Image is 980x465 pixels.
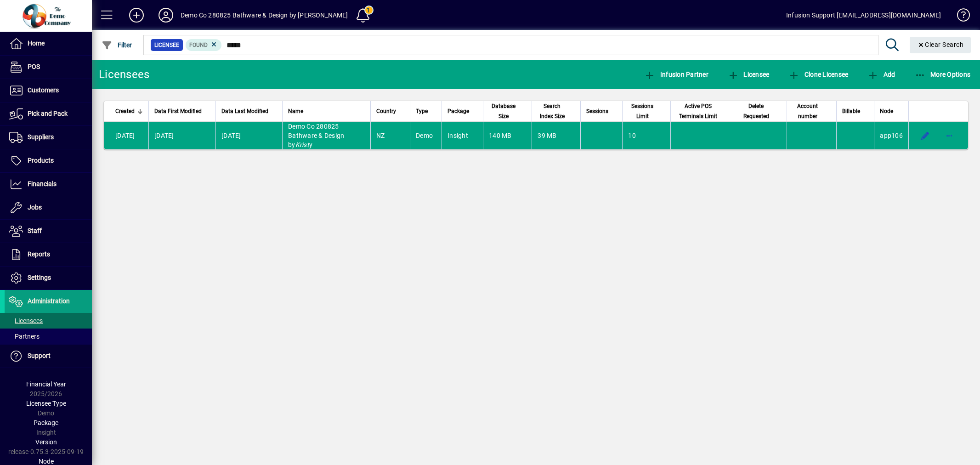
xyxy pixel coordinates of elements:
em: Krist [295,141,309,148]
div: Node [880,106,903,116]
a: Staff [5,220,92,243]
a: Pick and Pack [5,102,92,125]
a: Support [5,345,92,368]
span: Financial Year [26,380,66,388]
div: Active POS Terminals Limit [676,101,728,121]
span: Licensee [728,71,770,78]
td: 140 MB [483,122,532,149]
a: Financials [5,173,92,196]
button: Licensee [725,66,772,83]
div: Data First Modified [154,106,210,116]
span: Version [35,438,57,446]
span: Database Size [489,101,518,121]
span: Package [448,106,469,116]
a: Knowledge Base [950,2,969,32]
td: Demo [410,122,442,149]
span: Clear Search [917,41,964,48]
span: Add [867,71,895,78]
div: Billable [842,106,868,116]
button: Profile [151,7,181,23]
mat-chip: Found Status: Found [186,39,222,51]
div: Sessions [586,106,617,116]
span: Licensees [9,317,43,324]
div: Infusion Support [EMAIL_ADDRESS][DOMAIN_NAME] [786,8,941,23]
button: More options [942,128,957,143]
span: Clone Licensee [788,71,848,78]
a: POS [5,56,92,79]
button: Add [865,66,897,83]
span: Billable [842,106,860,116]
span: Reports [28,250,50,258]
div: Demo Co 280825 Bathware & Design by [PERSON_NAME] [181,8,348,23]
a: Products [5,149,92,172]
div: Search Index Size [538,101,575,121]
div: Sessions Limit [628,101,665,121]
button: Clear [910,37,971,53]
a: Home [5,32,92,55]
span: Data First Modified [154,106,202,116]
span: Created [115,106,135,116]
button: Filter [99,37,135,53]
a: Jobs [5,196,92,219]
div: Data Last Modified [221,106,277,116]
a: Licensees [5,313,92,329]
span: Node [39,458,54,465]
a: Suppliers [5,126,92,149]
span: Filter [102,41,132,49]
a: Reports [5,243,92,266]
div: Country [376,106,404,116]
span: Products [28,157,54,164]
span: Package [34,419,58,426]
span: Infusion Partner [644,71,708,78]
span: Found [189,42,208,48]
span: Active POS Terminals Limit [676,101,720,121]
span: Data Last Modified [221,106,268,116]
div: Name [288,106,365,116]
span: Staff [28,227,42,234]
span: Settings [28,274,51,281]
a: Partners [5,329,92,344]
span: Partners [9,333,40,340]
span: Sessions Limit [628,101,657,121]
span: Licensee [154,40,179,50]
a: Settings [5,267,92,289]
button: Infusion Partner [642,66,711,83]
span: Support [28,352,51,359]
span: app106.prod.infusionbusinesssoftware.com [880,132,903,139]
span: Suppliers [28,133,54,141]
button: Edit [918,128,933,143]
span: Name [288,106,303,116]
td: [DATE] [148,122,215,149]
span: Type [416,106,428,116]
td: [DATE] [215,122,282,149]
button: Clone Licensee [786,66,850,83]
span: POS [28,63,40,70]
td: 10 [622,122,670,149]
span: Demo Co 280825 Bathware & Design by y [288,123,344,148]
td: [DATE] [104,122,148,149]
div: Package [448,106,477,116]
span: Pick and Pack [28,110,68,117]
span: Search Index Size [538,101,566,121]
a: Customers [5,79,92,102]
div: Licensees [99,67,149,82]
div: Account number [793,101,831,121]
button: More Options [912,66,973,83]
span: Customers [28,86,59,94]
span: Licensee Type [26,400,66,407]
div: Database Size [489,101,526,121]
span: Country [376,106,396,116]
div: Delete Requested [740,101,781,121]
td: NZ [370,122,410,149]
td: Insight [442,122,483,149]
span: Account number [793,101,822,121]
div: Created [115,106,143,116]
span: Delete Requested [740,101,773,121]
span: Financials [28,180,57,187]
div: Type [416,106,436,116]
span: Administration [28,297,70,305]
button: Add [122,7,151,23]
span: Sessions [586,106,608,116]
span: Node [880,106,893,116]
span: More Options [915,71,971,78]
